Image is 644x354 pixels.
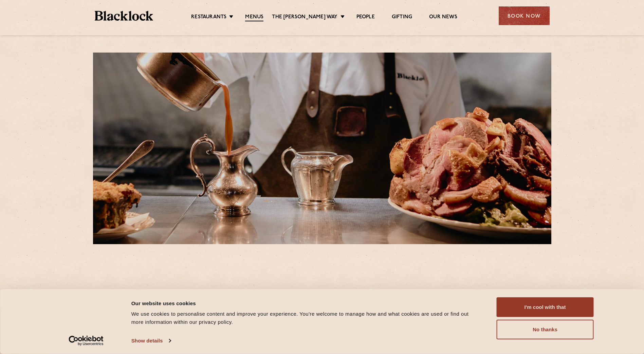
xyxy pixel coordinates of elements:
a: Restaurants [191,14,226,21]
img: BL_Textured_Logo-footer-cropped.svg [95,11,153,21]
a: Show details [131,336,171,346]
a: The [PERSON_NAME] Way [272,14,337,21]
button: I'm cool with that [497,297,594,317]
a: Menus [245,14,263,21]
div: Book Now [499,6,550,25]
div: We use cookies to personalise content and improve your experience. You're welcome to manage how a... [131,310,481,326]
a: Gifting [392,14,412,21]
div: Our website uses cookies [131,299,481,307]
button: No thanks [497,320,594,339]
a: Our News [429,14,457,21]
a: People [356,14,375,21]
a: Usercentrics Cookiebot - opens in a new window [56,336,116,346]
